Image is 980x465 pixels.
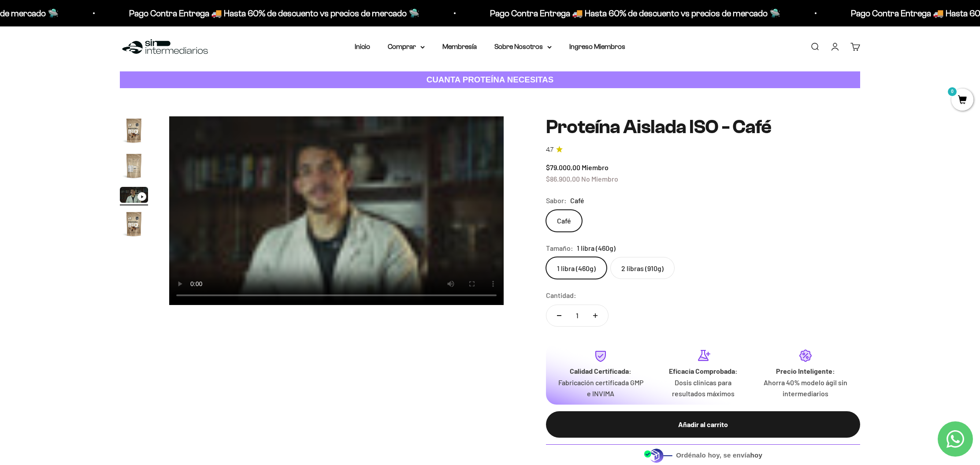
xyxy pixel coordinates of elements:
[570,367,631,375] strong: Calidad Certificada:
[947,86,958,97] mark: 0
[120,210,148,241] button: Ir al artículo 4
[546,175,580,183] span: $86.900,00
[546,305,572,326] button: Reducir cantidad
[583,305,608,326] button: Aumentar cantidad
[546,163,580,171] span: $79.000,00
[120,116,148,147] button: Ir al artículo 1
[11,68,182,83] div: Más detalles sobre la fecha exacta de entrega.
[427,75,554,84] strong: CUANTA PROTEÍNA NECESITAS
[143,131,182,146] button: Enviar
[120,152,148,182] button: Ir al artículo 2
[11,14,182,34] p: ¿Qué te daría la seguridad final para añadir este producto a tu carrito?
[442,43,477,50] a: Membresía
[776,367,835,375] strong: Precio Inteligente:
[546,290,576,301] label: Cantidad:
[644,448,672,463] img: Despacho sin intermediarios
[569,43,625,50] a: Ingreso Miembros
[169,116,504,305] video: Proteína Aislada ISO - Café
[564,419,843,430] div: Añadir al carrito
[659,377,747,399] p: Dosis clínicas para resultados máximos
[120,116,148,145] img: Proteína Aislada ISO - Café
[546,195,567,206] legend: Sabor:
[581,175,618,183] span: No Miembro
[144,131,182,146] span: Enviar
[750,451,762,459] b: hoy
[570,195,584,206] span: Café
[11,86,182,101] div: Un mensaje de garantía de satisfacción visible.
[120,210,148,238] img: Proteína Aislada ISO - Café
[494,41,552,52] summary: Sobre Nosotros
[669,367,738,375] strong: Eficacia Comprobada:
[676,450,762,460] span: Ordénalo hoy, se envía
[342,6,632,20] p: Pago Contra Entrega 🚚 Hasta 60% de descuento vs precios de mercado 🛸
[951,96,973,105] a: 0
[355,43,370,50] a: Inicio
[546,145,553,155] span: 4.7
[11,42,182,66] div: Un aval de expertos o estudios clínicos en la página.
[557,377,645,399] p: Fabricación certificada GMP e INVIMA
[120,187,148,205] button: Ir al artículo 3
[388,41,425,52] summary: Comprar
[546,411,860,438] button: Añadir al carrito
[120,152,148,180] img: Proteína Aislada ISO - Café
[582,163,609,171] span: Miembro
[546,242,573,254] legend: Tamaño:
[120,71,860,89] a: CUANTA PROTEÍNA NECESITAS
[546,116,860,138] h1: Proteína Aislada ISO - Café
[761,377,850,399] p: Ahorra 40% modelo ágil sin intermediarios
[577,242,616,254] span: 1 libra (460g)
[11,103,182,127] div: La confirmación de la pureza de los ingredientes.
[546,145,860,155] a: 4.74.7 de 5.0 estrellas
